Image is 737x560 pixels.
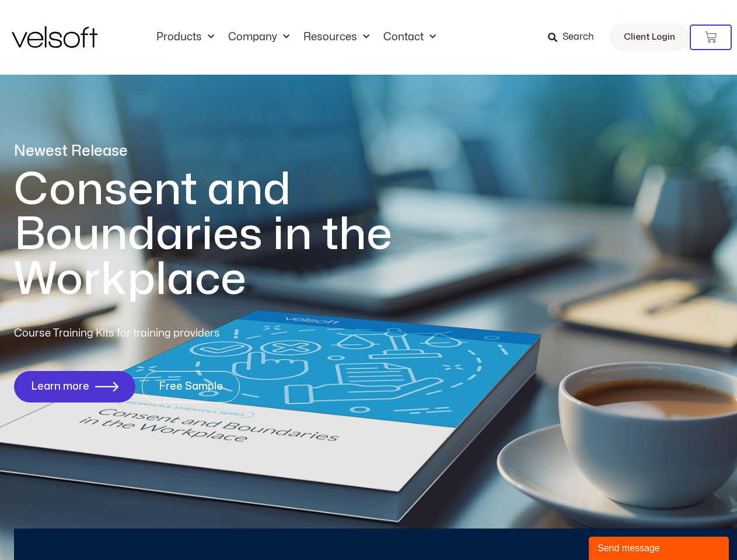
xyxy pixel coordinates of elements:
[221,31,296,44] a: CompanyMenu Toggle
[563,30,594,45] span: Search
[142,371,240,402] a: Free Sample
[149,31,221,44] a: ProductsMenu Toggle
[609,23,690,51] a: Client Login
[14,325,305,342] p: Course Training Kits for training providers
[159,381,223,393] span: Free Sample
[14,371,135,402] a: Learn more
[624,30,675,45] span: Client Login
[589,534,731,560] iframe: chat widget
[31,381,89,393] span: Learn more
[296,31,376,44] a: ResourcesMenu Toggle
[548,27,602,47] a: Search
[14,141,440,162] p: Newest Release
[149,31,443,44] nav: Menu
[12,26,97,48] img: Velsoft Training Materials
[14,167,440,302] h1: Consent and Boundaries in the Workplace
[376,31,443,44] a: ContactMenu Toggle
